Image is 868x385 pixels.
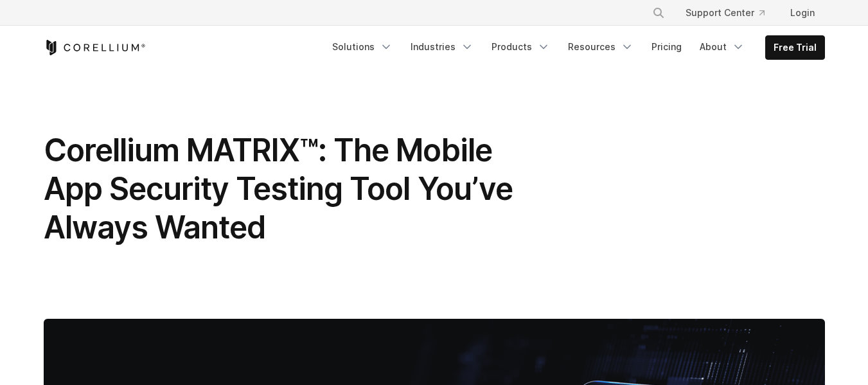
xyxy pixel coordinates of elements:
[766,36,824,59] a: Free Trial
[692,35,752,58] a: About
[644,35,689,58] a: Pricing
[324,35,400,58] a: Solutions
[44,131,513,246] span: Corellium MATRIX™: The Mobile App Security Testing Tool You’ve Always Wanted
[560,35,641,58] a: Resources
[484,35,558,58] a: Products
[780,1,825,24] a: Login
[324,35,825,60] div: Navigation Menu
[403,35,481,58] a: Industries
[44,40,146,55] a: Corellium Home
[675,1,775,24] a: Support Center
[647,1,670,24] button: Search
[637,1,825,24] div: Navigation Menu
